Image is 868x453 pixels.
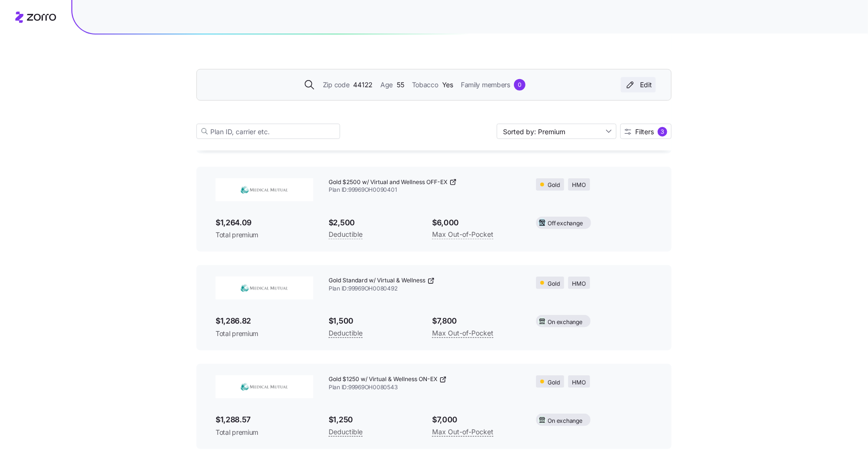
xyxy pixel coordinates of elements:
[329,229,363,240] span: Deductible
[216,428,313,437] span: Total premium
[216,315,313,327] span: $1,286.82
[329,327,363,339] span: Deductible
[548,181,560,190] span: Gold
[442,80,453,90] span: Yes
[216,375,313,398] img: Medical Mutual
[432,327,493,339] span: Max Out-of-Pocket
[497,124,617,139] input: Sort by
[329,383,521,392] span: Plan ID: 99969OH0080543
[635,128,654,135] span: Filters
[432,315,520,327] span: $7,800
[621,77,656,93] button: Edit
[514,79,525,91] div: 0
[572,181,586,190] span: HMO
[216,178,313,201] img: Medical Mutual
[380,80,393,90] span: Age
[548,219,583,228] span: Off exchange
[572,279,586,289] span: HMO
[572,378,586,387] span: HMO
[216,329,313,338] span: Total premium
[354,80,373,90] span: 44122
[548,378,560,387] span: Gold
[432,217,520,229] span: $6,000
[329,178,447,186] span: Gold $2500 w/ Virtual and Wellness OFF-EX
[432,414,520,426] span: $7,000
[329,186,521,194] span: Plan ID: 99969OH0090401
[548,417,582,426] span: On exchange
[620,124,672,139] button: Filters3
[329,315,417,327] span: $1,500
[216,277,313,300] img: Medical Mutual
[625,80,652,90] div: Edit
[432,229,493,240] span: Max Out-of-Pocket
[432,426,493,438] span: Max Out-of-Pocket
[196,124,340,139] input: Plan ID, carrier etc.
[216,230,313,240] span: Total premium
[329,414,417,426] span: $1,250
[461,80,510,90] span: Family members
[216,217,313,229] span: $1,264.09
[329,217,417,229] span: $2,500
[397,80,404,90] span: 55
[329,285,521,293] span: Plan ID: 99969OH0080492
[658,127,667,137] div: 3
[216,414,313,426] span: $1,288.57
[412,80,438,90] span: Tobacco
[548,279,560,289] span: Gold
[323,80,350,90] span: Zip code
[329,426,363,438] span: Deductible
[548,318,582,327] span: On exchange
[329,375,437,383] span: Gold $1250 w/ Virtual & Wellness ON-EX
[329,277,425,285] span: Gold Standard w/ Virtual & Wellness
